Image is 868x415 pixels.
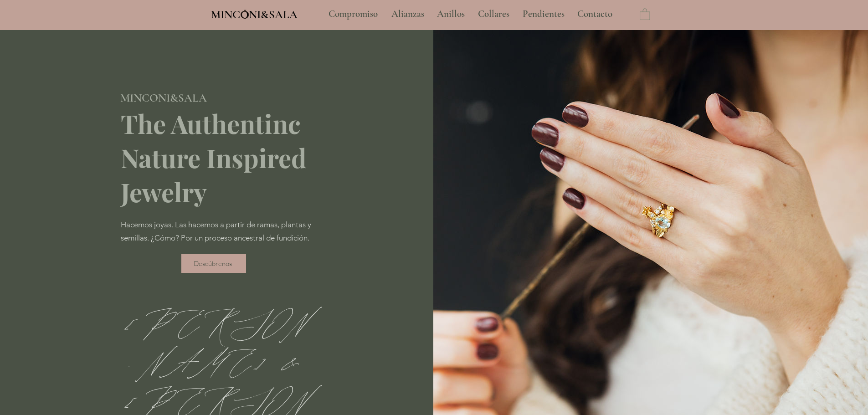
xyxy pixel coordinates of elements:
[518,3,569,26] p: Pendientes
[211,8,298,21] span: MINCONI&SALA
[304,3,637,26] nav: Sitio
[430,3,471,26] a: Anillos
[211,6,298,21] a: MINCONI&SALA
[241,10,249,19] img: Minconi Sala
[121,220,311,242] span: Hacemos joyas. Las hacemos a partir de ramas, plantas y semillas. ¿Cómo? Por un proceso ancestral...
[121,106,306,209] span: The Authentinc Nature Inspired Jewelry
[194,259,232,268] span: Descúbrenos
[471,3,516,26] a: Collares
[385,3,430,26] a: Alianzas
[570,3,620,26] a: Contacto
[573,3,617,26] p: Contacto
[516,3,570,26] a: Pendientes
[322,3,385,26] a: Compromiso
[432,3,469,26] p: Anillos
[120,89,207,104] a: MINCONI&SALA
[387,3,429,26] p: Alianzas
[181,254,246,273] a: Descúbrenos
[473,3,514,26] p: Collares
[120,91,207,105] span: MINCONI&SALA
[324,3,382,26] p: Compromiso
